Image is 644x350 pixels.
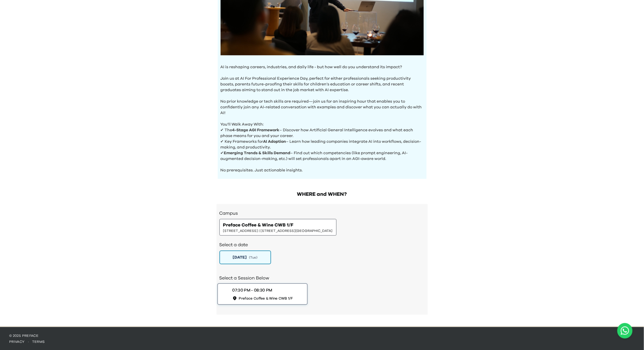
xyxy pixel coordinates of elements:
[239,296,293,301] span: Preface Coffee & Wine CWB 1/F
[9,340,25,343] a: privacy
[221,64,424,70] p: AI is reshaping careers, industries, and daily life - but how well do you understand its impact?
[223,222,294,228] span: Preface Coffee & Wine CWB 1/F
[219,275,425,281] h2: Select a Session Below
[221,70,424,93] p: Join us at AI For Professional Experience Day, perfect for either professionals seeking productiv...
[32,340,45,343] a: terms
[219,251,271,264] button: [DATE](Tue)
[263,140,286,144] b: AI Adoption
[224,151,291,155] b: Emerging Trends & Skills Demand
[221,93,424,116] p: No prior knowledge or tech skills are required—join us for an inspiring hour that enables you to ...
[25,340,32,343] span: ·
[219,210,425,217] h3: Campus
[249,255,258,260] span: ( Tue )
[232,288,272,294] div: 07:30 PM - 08:30 PM
[233,255,247,260] span: [DATE]
[617,323,633,339] a: Chat with us on WhatsApp
[217,190,428,198] h2: WHERE and WHEN?
[232,128,280,132] b: 4-Stage AGI Framework
[219,241,425,248] h2: Select a date
[223,228,333,233] span: [STREET_ADDRESS] | [STREET_ADDRESS][GEOGRAPHIC_DATA]
[217,283,308,305] button: 07:30 PM - 08:30 PMPreface Coffee & Wine CWB 1/F
[221,139,424,150] p: ✔ Key Frameworks for – Learn how leading companies integrate AI into workflows, decision-making, ...
[617,323,633,339] button: Open WhatsApp chat
[221,116,424,127] p: You'll Walk Away With:
[221,162,424,173] p: No prerequisites. Just actionable insights.
[221,150,424,162] p: ✔ – Find out which competencies (like prompt engineering, AI-augmented decision-making, etc.) wil...
[9,333,635,338] p: © 2025 Preface
[221,127,424,139] p: ✔ The – Discover how Artificial General Intelligence evolves and what each phase means for you an...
